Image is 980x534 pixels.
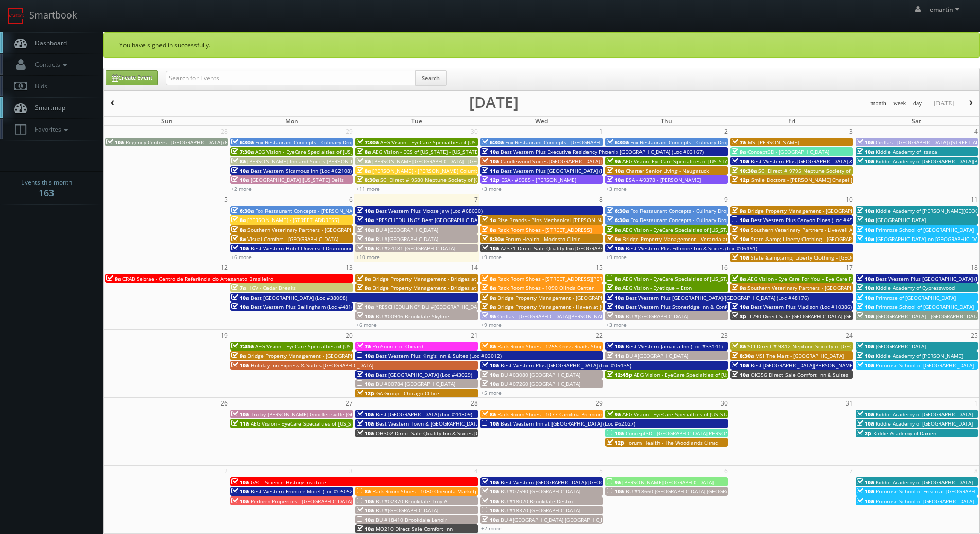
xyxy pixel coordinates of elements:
span: Best Western Jamaica Inn (Loc #33141) [626,343,723,350]
span: 10a [857,488,874,495]
img: smartbook-logo.png [8,8,24,24]
span: Southern Veterinary Partners - [GEOGRAPHIC_DATA] [747,284,875,291]
span: 12p [357,390,375,397]
span: Bids [30,82,47,90]
span: 8a [732,275,746,282]
span: 9a [607,226,621,233]
h2: [DATE] [469,97,519,107]
span: AZ371 Direct Sale Quality Inn [GEOGRAPHIC_DATA] [501,245,626,252]
span: 9a [231,352,246,359]
span: 10a [482,488,499,495]
span: 12:45p [607,371,632,378]
span: *RESCHEDULING* BU #[GEOGRAPHIC_DATA] [GEOGRAPHIC_DATA] [376,303,537,310]
span: Best [GEOGRAPHIC_DATA][PERSON_NAME] (Loc #32091) [751,362,888,369]
span: BU #24181 [GEOGRAPHIC_DATA] [376,245,455,252]
span: Smile Doctors - [PERSON_NAME] Chapel [PERSON_NAME] Orthodontics [751,176,925,183]
span: Kiddie Academy of [PERSON_NAME] [876,352,963,359]
span: SCI Direct # 9812 Neptune Society of [GEOGRAPHIC_DATA] [747,343,892,350]
span: 10a [732,371,749,378]
span: Rack Room Shoes - [STREET_ADDRESS][PERSON_NAME] [497,275,632,282]
span: Concept3D - [GEOGRAPHIC_DATA] [747,148,829,155]
span: 10a [607,430,624,437]
span: 10a [357,498,374,505]
span: Best Western Plus Executive Residency Phoenix [GEOGRAPHIC_DATA] (Loc #03167) [501,148,704,155]
span: 10a [357,516,374,523]
span: *RESCHEDULING* Best [GEOGRAPHIC_DATA] (Loc #18018) [376,216,519,224]
span: [PERSON_NAME] Inn and Suites [PERSON_NAME] [247,158,367,165]
span: Regency Centers - [GEOGRAPHIC_DATA] (63020) [126,139,242,146]
span: BU #02370 Brookdale Troy AL [376,498,450,505]
a: +11 more [356,185,380,192]
span: 8:30a [732,352,754,359]
span: 10a [231,303,249,310]
span: 10a [357,380,374,388]
span: 6:30a [231,207,254,214]
span: 7a [231,284,246,291]
span: Best Western [GEOGRAPHIC_DATA]/[GEOGRAPHIC_DATA] (Loc #05785) [501,478,672,486]
span: 10a [357,430,374,437]
span: HGV - Cedar Breaks [247,284,296,291]
span: Primrose School of [GEOGRAPHIC_DATA] [876,226,974,233]
span: 10a [857,478,874,486]
span: State &amp;amp; Liberty Clothing - [GEOGRAPHIC_DATA] [GEOGRAPHIC_DATA] [751,254,941,261]
span: 10a [607,303,624,310]
span: Best Western Plus Canyon Pines (Loc #45083) [751,216,864,224]
a: +6 more [231,253,252,261]
span: 10a [231,498,249,505]
span: 10a [357,226,374,233]
span: MSI [PERSON_NAME] [747,139,799,146]
span: [PERSON_NAME] - [STREET_ADDRESS] [247,216,339,224]
span: 10a [607,167,624,174]
span: AEG Vision - EyeCare Specialties of [US_STATE] – Elite Vision Care ([GEOGRAPHIC_DATA]) [622,275,839,282]
span: 10a [732,158,749,165]
span: 10a [857,226,874,233]
span: BU #07590 [GEOGRAPHIC_DATA] [501,488,580,495]
span: 9a [732,284,746,291]
span: Best Western Plus [GEOGRAPHIC_DATA] &amp; Suites (Loc #44475) [751,158,916,165]
span: 10a [857,139,874,146]
span: Bridge Property Management - Bridges at [GEOGRAPHIC_DATA] [372,275,528,282]
span: 9a [607,411,621,418]
span: Primrose School of [GEOGRAPHIC_DATA] [876,498,974,505]
span: 9a [482,303,496,310]
span: 9a [357,284,371,291]
span: Rack Room Shoes - 1090 Olinda Center [497,284,594,291]
span: 10a [357,507,374,514]
span: 10a [357,245,374,252]
span: Kiddie Academy of [GEOGRAPHIC_DATA] [876,478,973,486]
span: [PERSON_NAME] - [PERSON_NAME] Columbus Circle [372,167,500,174]
span: 10a [482,371,499,378]
span: 6:30a [231,139,254,146]
span: Kiddie Academy of [GEOGRAPHIC_DATA] [876,420,973,427]
span: Primrose School of [GEOGRAPHIC_DATA] [876,362,974,369]
span: 8a [482,411,496,418]
span: 12p [732,176,750,183]
span: 6:30a [607,207,629,214]
span: 7:45a [231,343,254,350]
span: 10a [482,516,499,523]
span: 8a [231,216,246,224]
a: +5 more [481,389,502,396]
span: [GEOGRAPHIC_DATA] [876,343,926,350]
span: Visual Comfort - [GEOGRAPHIC_DATA] [247,235,338,243]
span: 10a [607,245,624,252]
span: Fox Restaurant Concepts - Culinary Dropout - [GEOGRAPHIC_DATA] [255,139,418,146]
span: AEG Vision - Eye Care For You – Eye Care For You ([PERSON_NAME]) [747,275,913,282]
span: 10a [357,371,374,378]
span: BU #07260 [GEOGRAPHIC_DATA] [501,380,580,388]
span: 10a [357,411,374,418]
span: 11a [607,352,624,359]
span: 1a [482,216,496,224]
span: 10a [357,235,374,243]
p: You have signed in successfully. [119,41,964,49]
span: Rise Brands - Pins Mechanical [PERSON_NAME] [497,216,614,224]
span: BU #[GEOGRAPHIC_DATA] [626,352,688,359]
span: Charter Senior Living - Naugatuck [626,167,709,174]
span: 10a [607,312,624,320]
span: 10a [857,411,874,418]
span: BU #[GEOGRAPHIC_DATA] [376,507,438,514]
span: 7a [732,139,746,146]
span: 10a [357,216,374,224]
span: Rack Room Shoes - 1077 Carolina Premium Outlets [497,411,623,418]
span: 10a [857,303,874,310]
